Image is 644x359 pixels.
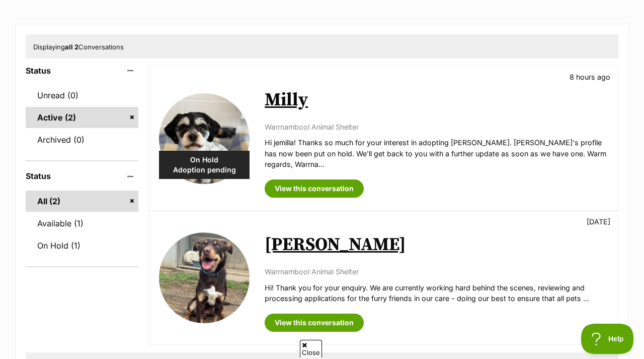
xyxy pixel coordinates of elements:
a: View this conversation [265,179,364,198]
p: 8 hours ago [570,72,610,82]
p: Hi jemilla! Thanks so much for your interest in adopting [PERSON_NAME]. [PERSON_NAME]'s profile h... [265,137,608,169]
a: Milly [265,89,308,111]
a: [PERSON_NAME] [265,233,406,256]
a: On Hold (1) [26,235,138,256]
header: Status [26,171,138,181]
a: Archived (0) [26,129,138,150]
a: Available (1) [26,213,138,234]
span: Close [300,340,322,357]
a: Unread (0) [26,85,138,106]
div: On Hold [159,151,250,179]
img: Milly [159,93,250,184]
a: All (2) [26,191,138,212]
span: Adoption pending [159,165,250,175]
a: View this conversation [265,314,364,332]
p: Warrnambool Animal Shelter [265,122,608,132]
strong: all 2 [65,43,78,51]
p: Warrnambool Animal Shelter [265,266,608,277]
span: Displaying Conversations [33,43,124,51]
header: Status [26,66,138,75]
iframe: Help Scout Beacon - Open [581,324,634,354]
a: Active (2) [26,107,138,128]
p: [DATE] [587,216,610,227]
p: Hi! Thank you for your enquiry. We are currently working hard behind the scenes, reviewing and pr... [265,282,608,304]
img: Tim [159,232,250,323]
